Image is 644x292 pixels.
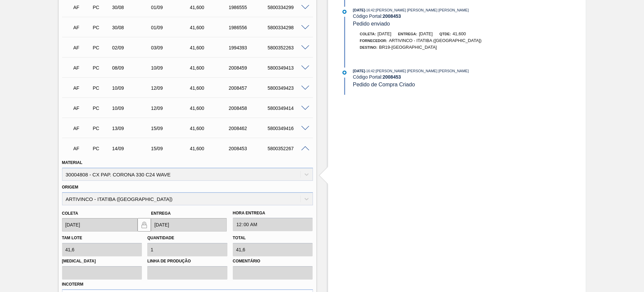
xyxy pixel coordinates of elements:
div: 30/08/2025 [110,25,154,30]
span: 41,600 [452,31,466,36]
span: ARTIVINCO - ITATIBA ([GEOGRAPHIC_DATA]) [389,38,481,43]
div: Aguardando Faturamento [72,101,92,116]
div: 41,600 [188,65,232,71]
div: Código Portal: [353,13,512,19]
div: 12/09/2025 [149,85,193,91]
div: 2008457 [227,85,271,91]
input: dd/mm/yyyy [62,218,138,232]
p: AF [73,5,90,10]
span: Pedido de Compra Criado [353,82,415,87]
div: 13/09/2025 [110,126,154,131]
div: 5800349413 [266,65,310,71]
div: 01/09/2025 [149,5,193,10]
span: [DATE] [353,8,365,12]
div: 41,600 [188,106,232,111]
p: AF [73,85,90,91]
div: 08/09/2025 [110,65,154,71]
span: Qtde: [439,32,451,36]
p: AF [73,45,90,50]
div: 41,600 [188,126,232,131]
span: Entrega: [398,32,417,36]
div: Código Portal: [353,74,512,80]
span: : [PERSON_NAME] [PERSON_NAME] [PERSON_NAME] [375,69,469,73]
label: Hora Entrega [233,208,313,218]
div: 01/09/2025 [149,25,193,30]
div: Aguardando Faturamento [72,121,92,136]
div: 5800349414 [266,106,310,111]
div: Aguardando Faturamento [72,20,92,35]
label: Tam lote [62,236,82,240]
div: 41,600 [188,85,232,91]
div: 03/09/2025 [149,45,193,50]
span: [DATE] [353,69,365,73]
div: Aguardando Faturamento [72,40,92,55]
span: - 16:42 [365,8,375,12]
strong: 2008453 [383,13,401,19]
label: Linha de Produção [147,256,227,266]
img: locked [140,221,148,229]
div: Aguardando Faturamento [72,60,92,75]
span: BR19-[GEOGRAPHIC_DATA] [379,45,437,50]
div: 41,600 [188,146,232,151]
img: atual [342,10,346,14]
div: 2008458 [227,106,271,111]
label: Material [62,160,83,165]
img: atual [342,71,346,75]
span: [DATE] [378,31,391,36]
label: Incoterm [62,282,84,287]
p: AF [73,106,90,111]
div: Pedido de Compra [91,85,111,91]
div: 5800352263 [266,45,310,50]
div: Pedido de Compra [91,65,111,71]
div: 02/09/2025 [110,45,154,50]
button: locked [138,218,151,232]
label: Coleta [62,211,78,216]
div: 10/09/2025 [149,65,193,71]
input: dd/mm/yyyy [151,218,227,232]
div: 5800334299 [266,5,310,10]
div: 30/08/2025 [110,5,154,10]
div: Pedido de Compra [91,45,111,50]
span: Coleta: [360,32,376,36]
p: AF [73,126,90,131]
div: 5800349416 [266,126,310,131]
div: 1986556 [227,25,271,30]
div: Pedido de Compra [91,5,111,10]
div: 10/09/2025 [110,85,154,91]
div: 5800334298 [266,25,310,30]
span: Destino: [360,45,378,49]
div: 41,600 [188,5,232,10]
div: 41,600 [188,45,232,50]
span: : [PERSON_NAME] [PERSON_NAME] [PERSON_NAME] [375,8,469,12]
label: Total [233,236,246,240]
span: Pedido enviado [353,21,390,27]
div: Pedido de Compra [91,146,111,151]
div: Pedido de Compra [91,106,111,111]
label: Origem [62,185,78,190]
div: 2008459 [227,65,271,71]
p: AF [73,146,90,151]
div: 2008453 [227,146,271,151]
p: AF [73,25,90,30]
div: 5800349423 [266,85,310,91]
div: 5800352267 [266,146,310,151]
div: 1994393 [227,45,271,50]
div: 1986555 [227,5,271,10]
label: Quantidade [147,236,174,240]
div: 14/09/2025 [110,146,154,151]
label: Entrega [151,211,171,216]
strong: 2008453 [383,74,401,80]
label: [MEDICAL_DATA] [62,256,142,266]
div: Pedido de Compra [91,25,111,30]
span: Fornecedor: [360,39,387,43]
div: Aguardando Faturamento [72,81,92,95]
div: 15/09/2025 [149,126,193,131]
div: Aguardando Faturamento [72,141,92,156]
div: Pedido de Compra [91,126,111,131]
div: 2008462 [227,126,271,131]
span: - 16:42 [365,69,375,73]
label: Comentário [233,256,313,266]
div: 10/09/2025 [110,106,154,111]
div: 41,600 [188,25,232,30]
div: 15/09/2025 [149,146,193,151]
